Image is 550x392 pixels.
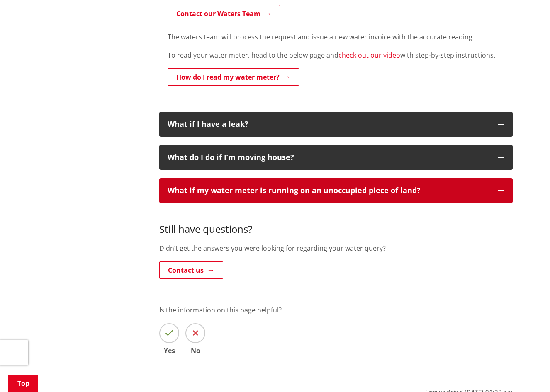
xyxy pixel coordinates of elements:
p: The waters team will process the request and issue a new water invoice with the accurate reading. [168,32,504,42]
p: Is the information on this page helpful? [159,305,513,315]
p: To read your water meter, head to the below page and with step-by-step instructions. [168,50,504,60]
span: No [185,347,205,354]
h3: Still have questions? [159,211,513,235]
a: Contact our Waters Team [168,5,280,22]
p: What do I do if I’m moving house? [168,153,489,162]
button: What do I do if I’m moving house? [159,145,513,170]
span: Yes [159,347,179,354]
p: What if I have a leak? [168,120,489,128]
button: What if my water meter is running on an unoccupied piece of land? [159,178,513,203]
p: What if my water meter is running on an unoccupied piece of land? [168,186,489,195]
button: What if I have a leak? [159,112,513,137]
a: How do I read my water meter? [168,68,299,86]
a: check out our video [338,51,400,60]
iframe: Messenger Launcher [512,357,542,387]
a: Top [8,375,38,392]
p: Didn’t get the answers you were looking for regarding your water query? [159,243,513,253]
a: Contact us [159,261,223,279]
